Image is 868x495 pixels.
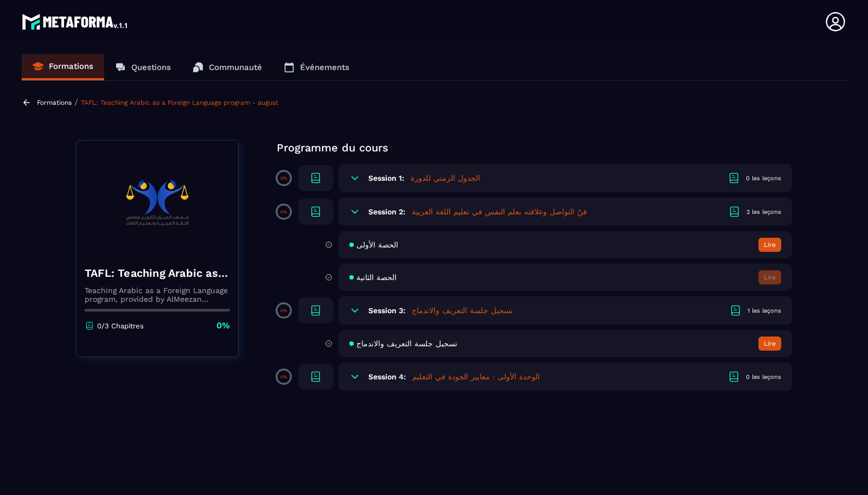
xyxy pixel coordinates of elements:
p: Programme du cours [277,140,792,155]
span: الحصة الأولى [356,240,398,249]
span: الحصة الثانية [356,273,397,282]
h6: Session 2: [368,207,405,216]
span: تسجيل جلسة التعريف والاندماج [356,339,457,348]
p: Événements [300,62,349,72]
div: 0 les leçons [746,174,781,182]
p: 0% [280,176,287,181]
a: Formations [37,99,72,106]
a: Communauté [182,54,273,80]
img: logo [22,11,129,33]
a: TAFL: Teaching Arabic as a Foreign Language program - august [81,99,278,106]
h6: Session 4: [368,372,406,381]
h6: Session 1: [368,174,404,182]
h4: TAFL: Teaching Arabic as a Foreign Language program - august [85,265,230,281]
div: 0 les leçons [746,373,781,381]
p: 0% [280,375,287,379]
h5: الوحدة الأولى : معايير الجودة في التعليم [412,371,540,382]
p: Formations [49,61,93,71]
a: Questions [104,54,182,80]
div: 1 les leçons [748,307,781,315]
span: / [74,97,78,107]
button: Lire [758,238,781,252]
p: 0% [280,210,287,214]
img: banner [85,149,230,257]
p: 0% [216,320,230,332]
p: Teaching Arabic as a Foreign Language program, provided by AlMeezan Academy in the [GEOGRAPHIC_DATA] [85,286,230,303]
p: Communauté [209,62,262,72]
h5: الجدول الزمني للدورة [411,173,480,183]
p: 0/3 Chapitres [97,322,144,330]
h6: Session 3: [368,306,405,315]
div: 2 les leçons [746,208,781,216]
p: Questions [131,62,171,72]
p: 0% [280,308,287,313]
a: Formations [22,54,104,80]
h5: تسجيل جلسة التعريف والاندماج [412,305,513,316]
button: Lire [758,270,781,284]
a: Événements [273,54,360,80]
button: Lire [758,337,781,351]
h5: فنّ التواصل وعلاقته بعلم النفس في تعليم اللغة العربية [412,206,587,217]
